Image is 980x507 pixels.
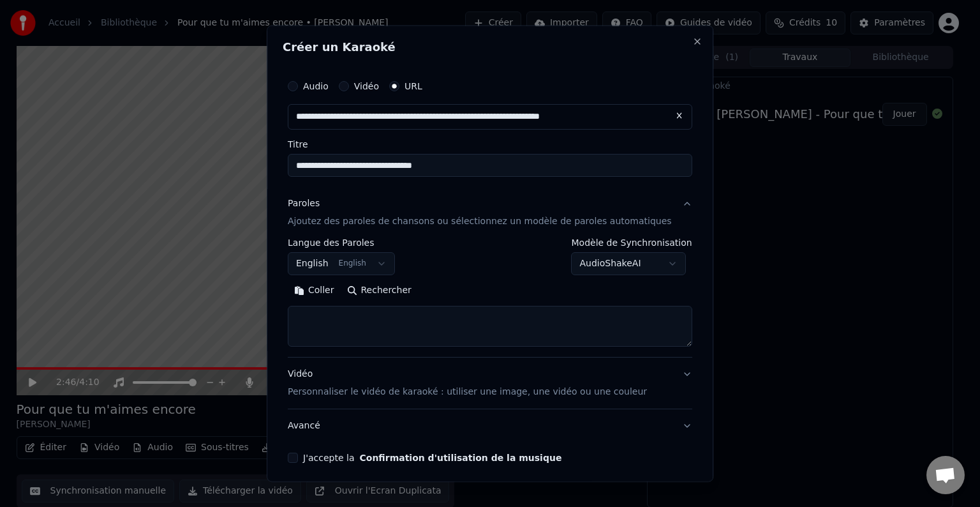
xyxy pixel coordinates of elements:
[303,82,329,91] label: Audio
[303,453,561,462] label: J'accepte la
[283,42,697,53] h2: Créer un Karaoké
[288,386,647,398] p: Personnaliser le vidéo de karaoké : utiliser une image, une vidéo ou une couleur
[288,368,647,398] div: Vidéo
[288,215,672,228] p: Ajoutez des paroles de chansons ou sélectionnez un modèle de paroles automatiques
[288,238,692,357] div: ParolesAjoutez des paroles de chansons ou sélectionnez un modèle de paroles automatiques
[572,238,692,247] label: Modèle de Synchronisation
[405,82,422,91] label: URL
[288,358,692,409] button: VidéoPersonnaliser le vidéo de karaoké : utiliser une image, une vidéo ou une couleur
[288,197,320,210] div: Paroles
[288,187,692,238] button: ParolesAjoutez des paroles de chansons ou sélectionnez un modèle de paroles automatiques
[360,453,562,462] button: J'accepte la
[341,280,418,301] button: Rechercher
[288,140,692,149] label: Titre
[354,82,379,91] label: Vidéo
[288,409,692,443] button: Avancé
[288,238,395,247] label: Langue des Paroles
[288,280,341,301] button: Coller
